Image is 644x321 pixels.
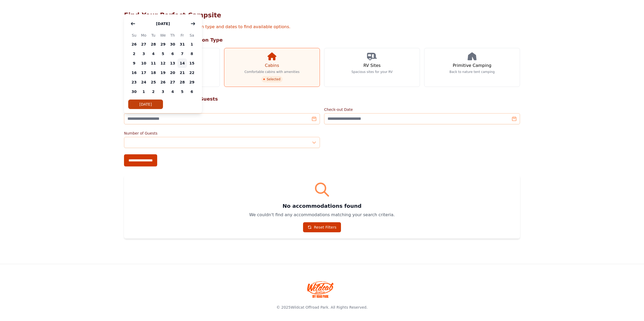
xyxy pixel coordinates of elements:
h3: RV Sites [363,62,380,69]
span: 18 [148,68,158,77]
a: Wildcat Offroad Park [291,305,328,309]
span: 13 [168,58,177,68]
a: Primitive Camping Back to nature tent camping [424,48,520,87]
span: Su [129,32,139,38]
span: 29 [158,39,168,49]
span: 5 [177,87,187,96]
button: [DATE] [151,18,175,29]
h2: Step 1: Choose Accommodation Type [124,36,520,44]
p: Back to nature tent camping [449,70,495,74]
span: Mo [139,32,149,38]
span: 2 [148,87,158,96]
span: 15 [187,58,197,68]
span: Fr [177,32,187,38]
span: 1 [187,39,197,49]
label: Number of Guests [124,131,320,136]
span: 2 [129,49,139,58]
span: 26 [129,39,139,49]
span: 28 [177,77,187,87]
span: 8 [187,49,197,58]
p: We couldn't find any accommodations matching your search criteria. [130,212,514,218]
span: 5 [158,49,168,58]
span: 26 [158,77,168,87]
span: 6 [168,49,177,58]
span: 6 [187,87,197,96]
span: 24 [139,77,149,87]
span: 30 [129,87,139,96]
span: Selected [261,76,283,82]
span: 9 [129,58,139,68]
span: 22 [187,68,197,77]
span: 19 [158,68,168,77]
span: 10 [139,58,149,68]
span: 29 [187,77,197,87]
span: 30 [168,39,177,49]
span: 21 [177,68,187,77]
img: Wildcat Offroad park [307,281,334,298]
h3: Primitive Camping [453,62,492,69]
span: 20 [168,68,177,77]
span: 17 [139,68,149,77]
span: 28 [148,39,158,49]
span: 23 [129,77,139,87]
span: Tu [148,32,158,38]
p: Select your preferred accommodation type and dates to find available options. [124,24,520,30]
span: 11 [148,58,158,68]
span: We [158,32,168,38]
p: Spacious sites for your RV [351,70,393,74]
span: 31 [177,39,187,49]
span: 3 [158,87,168,96]
a: RV Sites Spacious sites for your RV [324,48,420,87]
h1: Find Your Perfect Campsite [124,11,520,19]
button: [DATE] [128,100,163,109]
label: Check-in Date [124,107,320,112]
span: 27 [168,77,177,87]
span: © 2025 . All Rights Reserved. [276,305,368,309]
span: 7 [177,49,187,58]
span: 25 [148,77,158,87]
span: 1 [139,87,149,96]
span: 16 [129,68,139,77]
span: 4 [148,49,158,58]
label: Check-out Date [324,107,520,112]
a: Cabins Comfortable cabins with amenities Selected [224,48,320,87]
h2: Step 2: Select Your Dates & Guests [124,95,520,103]
h3: Cabins [265,62,279,69]
h3: No accommodations found [130,202,514,210]
span: Sa [187,32,197,38]
span: 3 [139,49,149,58]
span: 27 [139,39,149,49]
span: 14 [177,58,187,68]
span: 4 [168,87,177,96]
span: 12 [158,58,168,68]
span: Th [168,32,177,38]
a: Reset Filters [303,222,341,232]
p: Comfortable cabins with amenities [244,70,299,74]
